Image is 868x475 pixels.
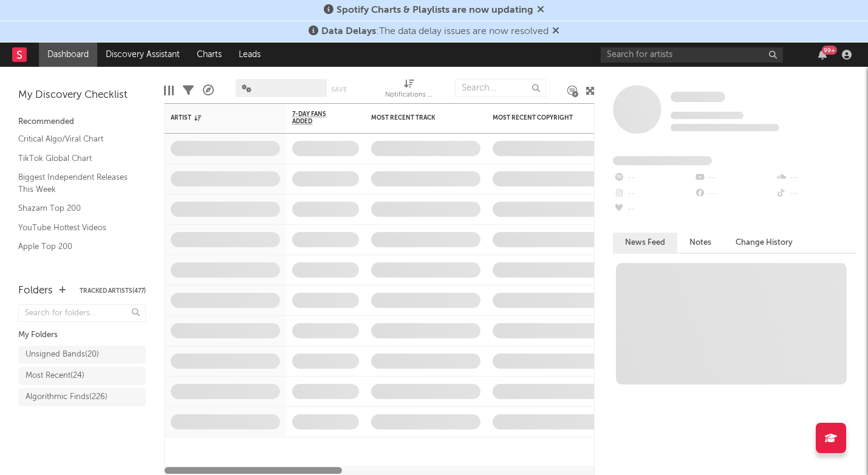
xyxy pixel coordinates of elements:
[613,202,694,217] div: --
[18,115,146,129] div: Recommended
[292,111,341,125] span: 7-Day Fans Added
[164,73,174,108] div: Edit Columns
[694,186,774,202] div: --
[775,186,856,202] div: --
[677,233,723,253] button: Notes
[493,114,584,121] div: Most Recent Copyright
[26,369,84,383] div: Most Recent ( 24 )
[18,221,134,234] a: YouTube Hottest Videos
[18,132,134,146] a: Critical Algo/Viral Chart
[18,328,146,343] div: My Folders
[371,114,462,121] div: Most Recent Track
[321,27,548,36] span: : The data delay issues are now resolved
[18,259,134,273] a: Spotify Track Velocity Chart
[230,43,269,67] a: Leads
[385,73,434,108] div: Notifications (Artist)
[694,170,774,186] div: --
[671,112,743,119] span: Tracking Since: [DATE]
[171,114,262,121] div: Artist
[203,73,214,108] div: A&R Pipeline
[455,79,546,97] input: Search...
[18,202,134,215] a: Shazam Top 200
[671,92,725,102] span: Some Artist
[26,390,108,405] div: Algorithmic Finds ( 226 )
[188,43,230,67] a: Charts
[537,5,544,15] span: Dismiss
[385,88,434,103] div: Notifications (Artist)
[613,170,694,186] div: --
[39,43,97,67] a: Dashboard
[18,346,146,364] a: Unsigned Bands(20)
[613,233,677,253] button: News Feed
[26,347,99,362] div: Unsigned Bands ( 20 )
[671,124,779,131] span: 0 fans last week
[18,88,146,103] div: My Discovery Checklist
[18,367,146,385] a: Most Recent(24)
[613,186,694,202] div: --
[18,171,134,196] a: Biggest Independent Releases This Week
[321,27,376,36] span: Data Delays
[183,73,194,108] div: Filters
[601,47,783,63] input: Search for artists
[822,46,837,55] div: 99 +
[671,91,725,103] a: Some Artist
[723,233,805,253] button: Change History
[97,43,188,67] a: Discovery Assistant
[18,304,146,322] input: Search for folders...
[18,240,134,253] a: Apple Top 200
[18,284,53,298] div: Folders
[337,5,533,15] span: Spotify Charts & Playlists are now updating
[18,388,146,406] a: Algorithmic Finds(226)
[552,27,559,36] span: Dismiss
[818,50,827,60] button: 99+
[775,170,856,186] div: --
[613,156,712,165] span: Fans Added by Platform
[18,152,134,165] a: TikTok Global Chart
[80,288,146,294] button: Tracked Artists(477)
[331,86,347,93] button: Save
